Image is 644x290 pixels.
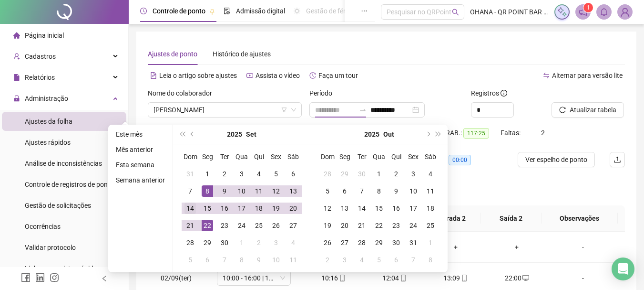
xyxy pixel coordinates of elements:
[112,144,169,155] li: Mês anterior
[281,107,287,113] span: filter
[353,251,370,269] td: 2025-11-04
[182,148,199,165] th: Dom
[253,237,265,248] div: 2
[233,183,250,200] td: 2025-09-10
[267,251,285,269] td: 2025-10-10
[353,165,370,183] td: 2025-09-30
[425,185,436,197] div: 11
[422,234,439,251] td: 2025-11-01
[236,203,247,214] div: 17
[434,128,501,139] div: H. TRAB.:
[216,183,233,200] td: 2025-09-09
[373,220,385,231] div: 22
[25,74,55,81] span: Relatórios
[199,251,216,269] td: 2025-10-06
[555,273,611,283] div: -
[359,106,367,114] span: swap-right
[336,183,353,200] td: 2025-10-06
[405,251,422,269] td: 2025-11-07
[153,7,205,15] span: Controle de ponto
[227,125,242,144] button: year panel
[361,8,368,14] span: ellipsis
[322,203,333,214] div: 12
[184,203,196,214] div: 14
[199,200,216,217] td: 2025-09-15
[388,234,405,251] td: 2025-10-30
[202,220,213,231] div: 22
[322,168,333,180] div: 28
[318,72,358,79] span: Faça um tour
[322,185,333,197] div: 5
[559,107,566,113] span: reload
[182,234,199,251] td: 2025-09-28
[408,168,419,180] div: 3
[184,254,196,266] div: 5
[390,254,402,266] div: 6
[202,168,213,180] div: 1
[267,217,285,234] td: 2025-09-26
[267,200,285,217] td: 2025-09-19
[25,32,64,39] span: Página inicial
[112,159,169,171] li: Esta semana
[270,168,282,180] div: 5
[322,254,333,266] div: 2
[319,183,336,200] td: 2025-10-05
[184,220,196,231] div: 21
[433,273,479,283] div: 13:09
[184,168,196,180] div: 31
[219,254,230,266] div: 7
[182,251,199,269] td: 2025-10-05
[319,251,336,269] td: 2025-11-02
[199,183,216,200] td: 2025-09-08
[364,125,379,144] button: year panel
[285,251,302,269] td: 2025-10-11
[405,183,422,200] td: 2025-10-10
[202,185,213,197] div: 8
[373,203,385,214] div: 15
[338,275,346,281] span: mobile
[319,165,336,183] td: 2025-09-28
[270,185,282,197] div: 12
[13,74,20,81] span: file
[219,220,230,231] div: 23
[112,174,169,186] li: Semana anterior
[612,258,634,280] div: Open Intercom Messenger
[311,273,357,283] div: 10:16
[339,168,350,180] div: 29
[422,125,433,144] button: next-year
[356,220,368,231] div: 21
[373,254,385,266] div: 5
[159,72,237,79] span: Leia o artigo sobre ajustes
[209,9,215,14] span: pushpin
[13,95,20,102] span: lock
[356,254,368,266] div: 4
[339,237,350,248] div: 27
[390,237,402,248] div: 30
[373,237,385,248] div: 29
[579,8,587,16] span: notification
[583,3,593,12] sup: 1
[140,8,147,14] span: clock-circle
[425,203,436,214] div: 18
[13,53,20,60] span: user-add
[199,234,216,251] td: 2025-09-29
[285,234,302,251] td: 2025-10-04
[383,125,394,144] button: month panel
[25,181,114,188] span: Controle de registros de ponto
[353,148,370,165] th: Ter
[253,203,265,214] div: 18
[339,185,350,197] div: 6
[153,103,296,117] span: ANA PAULA DOREA FERREIRA
[422,165,439,183] td: 2025-10-04
[309,88,338,98] label: Período
[270,203,282,214] div: 19
[405,200,422,217] td: 2025-10-17
[13,32,20,39] span: home
[390,168,402,180] div: 2
[543,72,550,79] span: swap
[285,200,302,217] td: 2025-09-20
[213,50,271,58] span: Histórico de ajustes
[294,8,300,14] span: sun
[236,7,285,15] span: Admissão digital
[270,254,282,266] div: 10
